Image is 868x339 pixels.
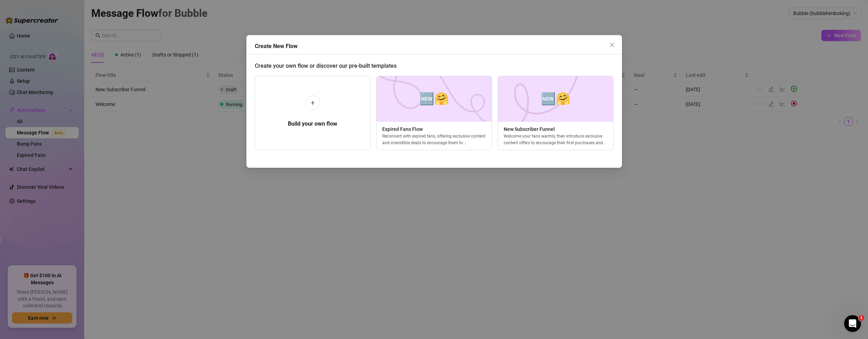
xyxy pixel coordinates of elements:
span: plus [310,100,315,105]
span: 1 [859,315,864,321]
div: Create New Flow [255,42,622,51]
span: 🆕🤗 [541,89,570,108]
iframe: Intercom live chat [844,315,861,332]
h5: Build your own flow [288,120,337,128]
div: Welcome your fans warmly, then introduce exclusive content offers to encourage their first purcha... [498,133,613,146]
span: Close [607,42,618,48]
span: New Subscriber Funnel [498,125,613,133]
span: Create your own flow or discover our pre-built templates [255,62,397,69]
div: Reconnect with expired fans, offering exclusive content and irresistible deals to encourage them ... [376,133,491,146]
span: 🆕🤗 [419,89,449,108]
button: Close [607,39,618,51]
span: Expired Fans Flow [376,125,491,133]
span: close [609,42,615,48]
